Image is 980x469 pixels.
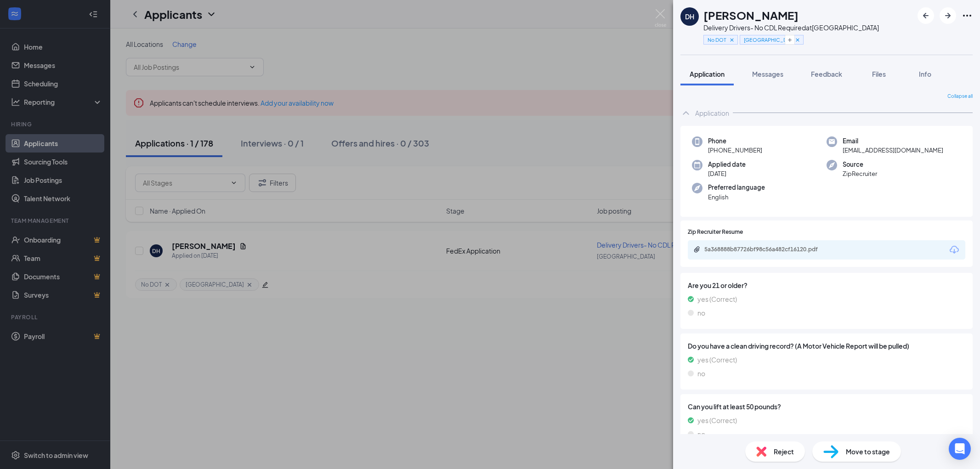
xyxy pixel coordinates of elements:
button: ArrowRight [940,7,956,24]
button: ArrowLeftNew [918,7,934,24]
span: Do you have a clean driving record? (A Motor Vehicle Report will be pulled) [688,341,965,351]
svg: Paperclip [693,246,701,253]
span: [EMAIL_ADDRESS][DOMAIN_NAME] [843,146,943,155]
a: Paperclip5a368888b87726bf98c56a482cf16120.pdf [693,246,842,254]
span: Info [919,70,931,78]
div: Application [695,108,729,118]
span: Move to stage [846,446,890,457]
span: Feedback [811,70,842,78]
span: Zip Recruiter Resume [688,228,743,237]
span: no [697,308,705,318]
span: Files [872,70,886,78]
span: Phone [708,136,762,146]
span: Are you 21 or older? [688,280,965,290]
span: Collapse all [947,93,973,100]
span: ZipRecruiter [843,169,877,178]
span: Applied date [708,160,746,169]
span: Reject [774,446,794,457]
svg: Cross [729,37,735,43]
span: [DATE] [708,169,746,178]
span: Email [843,136,943,146]
div: Delivery Drivers- No CDL Required at [GEOGRAPHIC_DATA] [703,23,879,32]
span: yes (Correct) [697,355,737,365]
span: No DOT [708,36,726,44]
svg: ChevronUp [680,107,691,119]
span: yes (Correct) [697,415,737,425]
div: Open Intercom Messenger [949,438,971,460]
button: Plus [785,35,795,45]
div: DH [685,12,694,21]
span: English [708,192,765,202]
span: Source [843,160,877,169]
span: Preferred language [708,183,765,192]
span: no [697,429,705,439]
svg: Download [949,244,960,255]
span: yes (Correct) [697,294,737,304]
h1: [PERSON_NAME] [703,7,799,23]
svg: ArrowLeftNew [920,10,931,21]
div: 5a368888b87726bf98c56a482cf16120.pdf [704,246,833,253]
svg: Plus [787,37,793,43]
span: no [697,368,705,379]
span: [PHONE_NUMBER] [708,146,762,155]
svg: Ellipses [962,10,973,21]
span: [GEOGRAPHIC_DATA] [744,36,792,44]
span: Application [690,70,725,78]
svg: ArrowRight [942,10,953,21]
span: Messages [752,70,783,78]
span: Can you lift at least 50 pounds? [688,401,965,412]
svg: Cross [794,37,801,43]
